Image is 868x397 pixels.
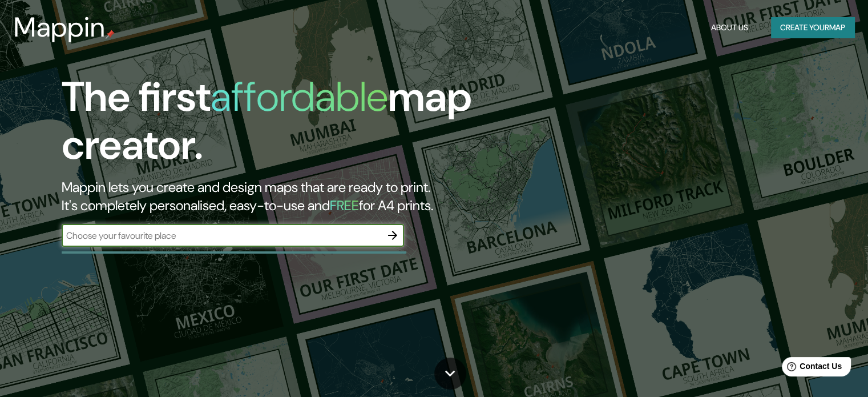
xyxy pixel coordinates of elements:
h1: affordable [211,70,388,123]
input: Choose your favourite place [62,229,381,242]
button: About Us [706,17,753,38]
h2: Mappin lets you create and design maps that are ready to print. It's completely personalised, eas... [62,178,496,215]
h3: Mappin [14,11,106,43]
h5: FREE [330,197,359,214]
button: Create yourmap [771,17,854,38]
iframe: Help widget launcher [766,352,855,384]
img: mappin-pin [106,30,115,39]
h1: The first map creator. [62,73,496,178]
